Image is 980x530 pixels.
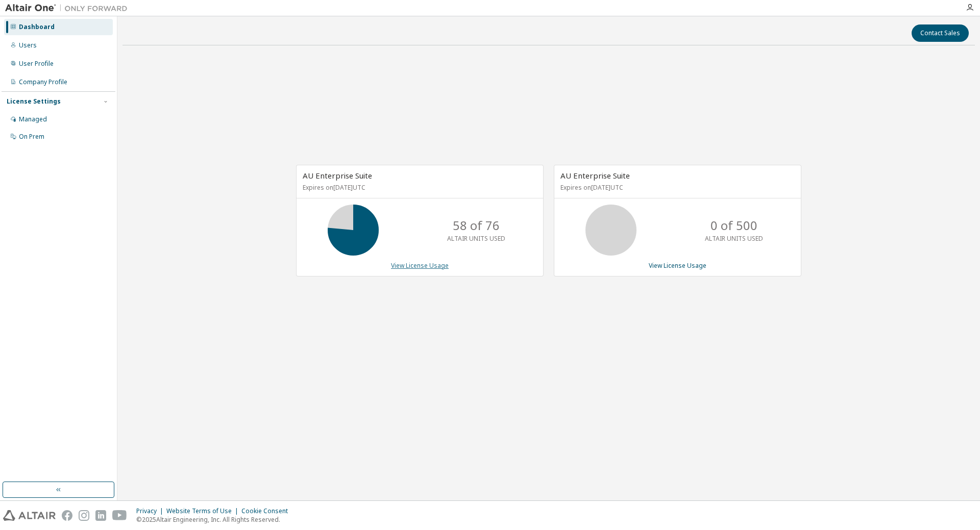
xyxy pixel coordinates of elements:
img: linkedin.svg [95,510,106,521]
img: youtube.svg [112,510,127,521]
p: 58 of 76 [453,217,500,234]
div: Users [19,41,37,49]
p: Expires on [DATE] UTC [560,183,792,192]
button: Contact Sales [912,24,969,42]
span: AU Enterprise Suite [303,170,372,181]
p: Expires on [DATE] UTC [303,183,534,192]
p: ALTAIR UNITS USED [705,234,763,243]
div: Privacy [136,507,166,515]
a: View License Usage [649,261,706,270]
p: ALTAIR UNITS USED [447,234,505,243]
div: License Settings [7,97,61,106]
span: AU Enterprise Suite [560,170,630,181]
div: Dashboard [19,23,55,31]
div: Managed [19,115,47,123]
div: Company Profile [19,78,67,86]
a: View License Usage [391,261,449,270]
div: User Profile [19,60,54,68]
p: © 2025 Altair Engineering, Inc. All Rights Reserved. [136,515,294,524]
img: facebook.svg [62,510,72,521]
div: Website Terms of Use [166,507,241,515]
div: Cookie Consent [241,507,294,515]
div: On Prem [19,133,44,141]
img: altair_logo.svg [3,510,56,521]
img: instagram.svg [79,510,89,521]
img: Altair One [5,3,133,13]
p: 0 of 500 [710,217,757,234]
